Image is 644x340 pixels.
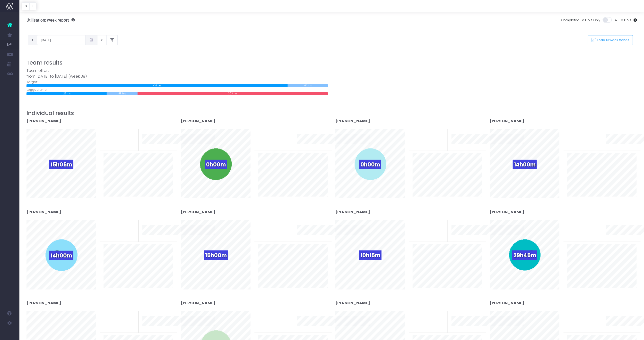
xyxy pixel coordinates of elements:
span: 0% [281,129,289,137]
div: 416 hrs [26,84,288,87]
span: To last week [567,316,587,321]
span: 0h00m [359,160,381,169]
span: 10 week trend [606,327,628,332]
span: Load 10 week trends [596,38,629,42]
span: 0h00m [205,160,227,169]
span: 0% [436,129,444,137]
span: 0% [127,220,135,228]
span: 10 week trend [297,236,319,241]
h3: Team results [26,59,637,66]
strong: [PERSON_NAME] [335,209,370,215]
button: G [22,2,30,10]
h3: Utilisation: week report [26,18,75,23]
span: 10 week trend [297,327,319,332]
span: 10h15m [359,250,382,260]
span: To last week [258,225,278,230]
span: To last week [258,133,278,138]
strong: [PERSON_NAME] [26,118,61,124]
span: 0% [281,220,289,228]
span: To last week [104,316,123,321]
div: Target: Logged time: [23,68,332,95]
span: 0% [590,129,598,137]
strong: [PERSON_NAME] [181,209,216,215]
span: 15h00m [204,250,228,260]
strong: [PERSON_NAME] [26,300,61,306]
strong: [PERSON_NAME] [490,209,525,215]
span: 10 week trend [452,145,473,150]
span: 0% [127,129,135,137]
span: 10 week trend [142,145,164,150]
span: To last week [413,225,433,230]
strong: [PERSON_NAME] [335,300,370,306]
span: 15h05m [49,160,73,169]
button: Load 10 week trends [588,35,633,45]
button: T [29,2,36,10]
span: 10 week trend [297,145,319,150]
span: All To Do's [615,18,631,23]
span: 29h45m [512,250,537,260]
strong: [PERSON_NAME] [335,118,370,124]
span: 0% [127,311,135,319]
span: To last week [567,225,587,230]
span: Completed To Do's Only [561,18,600,23]
span: 0% [590,311,598,319]
strong: [PERSON_NAME] [181,118,216,124]
div: 64 hrs [288,84,328,87]
span: 10 week trend [142,236,164,241]
span: To last week [413,316,433,321]
span: 0% [436,311,444,319]
strong: [PERSON_NAME] [490,300,525,306]
span: 0% [436,220,444,228]
span: 14h00m [513,160,537,169]
span: 10 week trend [142,327,164,332]
div: 49 hrs [107,92,138,95]
span: To last week [413,133,433,138]
div: Team effort from [DATE] to [DATE] (week 39) [26,68,328,80]
span: 10 week trend [452,236,473,241]
h3: Individual results [26,110,637,116]
span: To last week [104,133,123,138]
strong: [PERSON_NAME] [181,300,216,306]
strong: [PERSON_NAME] [490,118,525,124]
div: Vertical button group [22,2,36,10]
span: To last week [567,133,587,138]
span: To last week [104,225,123,230]
span: To last week [258,316,278,321]
span: 0% [281,311,289,319]
span: 14h00m [49,251,73,260]
div: 128 hrs [26,92,107,95]
span: 10 week trend [452,327,473,332]
strong: [PERSON_NAME] [26,209,61,215]
img: images/default_profile_image.png [6,330,13,338]
span: 10 week trend [606,145,628,150]
div: 303 hrs [138,92,328,95]
span: 0% [590,220,598,228]
span: 10 week trend [606,236,628,241]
